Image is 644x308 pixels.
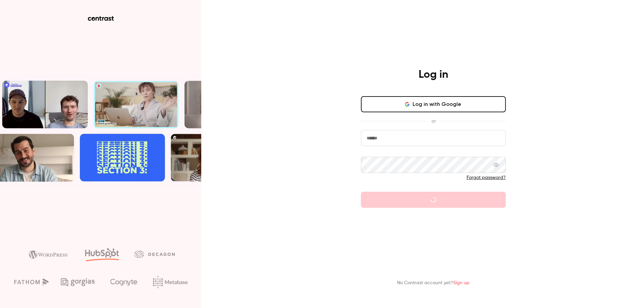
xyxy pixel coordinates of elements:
[419,68,448,81] h4: Log in
[361,96,506,112] button: Log in with Google
[453,281,470,285] a: Sign up
[397,280,470,287] p: No Contrast account yet?
[428,118,439,125] span: or
[135,250,175,258] img: decagon
[467,175,506,180] a: Forgot password?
